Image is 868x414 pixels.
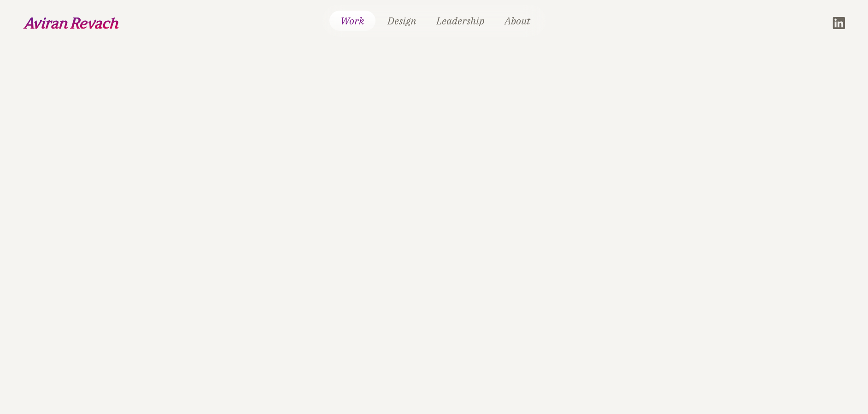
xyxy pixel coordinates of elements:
[23,17,119,29] img: Aviran Revach
[379,11,424,31] a: Design
[329,11,375,31] a: Work
[497,11,539,31] a: About
[428,11,493,31] a: Leadership
[23,17,119,29] a: home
